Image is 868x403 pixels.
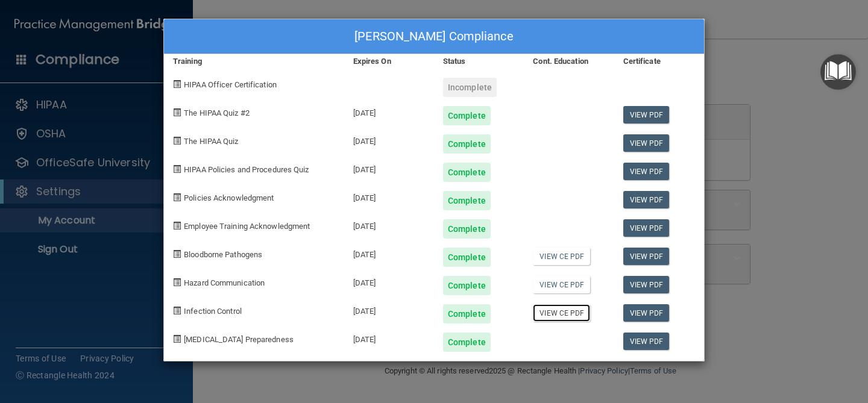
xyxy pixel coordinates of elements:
button: Open Resource Center [820,54,856,90]
span: Hazard Communication [184,278,265,287]
a: View PDF [623,248,670,265]
div: Complete [443,191,491,210]
a: View PDF [623,276,670,293]
div: [PERSON_NAME] Compliance [164,19,704,54]
div: [DATE] [344,323,434,352]
div: Complete [443,219,491,239]
a: View PDF [623,333,670,350]
span: HIPAA Officer Certification [184,80,277,89]
a: View CE PDF [533,276,590,293]
div: [DATE] [344,295,434,323]
div: Certificate [614,54,704,69]
div: Complete [443,304,491,323]
div: [DATE] [344,154,434,182]
span: [MEDICAL_DATA] Preparedness [184,335,294,344]
a: View PDF [623,106,670,123]
div: Complete [443,248,491,267]
div: [DATE] [344,125,434,154]
span: Infection Control [184,307,242,316]
a: View PDF [623,304,670,322]
a: View CE PDF [533,248,590,265]
a: View CE PDF [533,304,590,322]
div: Complete [443,163,491,182]
a: View PDF [623,219,670,237]
span: Policies Acknowledgment [184,193,274,202]
div: Incomplete [443,78,497,97]
a: View PDF [623,134,670,152]
div: [DATE] [344,267,434,295]
div: Complete [443,276,491,295]
div: Training [164,54,344,69]
div: [DATE] [344,97,434,125]
div: Complete [443,134,491,154]
div: [DATE] [344,210,434,239]
span: HIPAA Policies and Procedures Quiz [184,165,309,174]
div: [DATE] [344,239,434,267]
div: Expires On [344,54,434,69]
span: Bloodborne Pathogens [184,250,262,259]
a: View PDF [623,163,670,180]
span: The HIPAA Quiz #2 [184,108,250,117]
div: Complete [443,333,491,352]
div: Complete [443,106,491,125]
a: View PDF [623,191,670,208]
div: Cont. Education [524,54,614,69]
span: Employee Training Acknowledgment [184,222,310,231]
div: [DATE] [344,182,434,210]
span: The HIPAA Quiz [184,137,238,146]
div: Status [434,54,524,69]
